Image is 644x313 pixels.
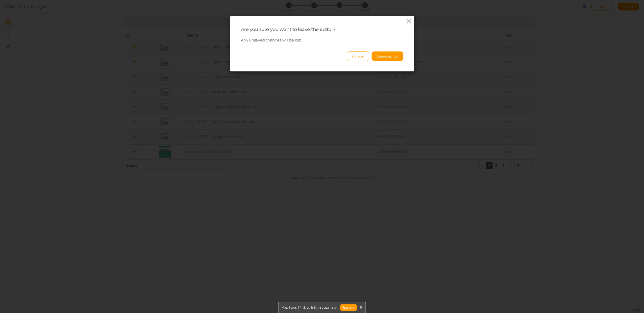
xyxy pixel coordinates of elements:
div: Are you sure you want to leave the editor? [241,27,403,33]
a: Upgrade [340,304,357,311]
button: Leave editor [372,51,403,61]
span: You have 14 days left in your trial [282,306,337,309]
p: Any unsaved changes will be lost [241,38,403,43]
button: Cancel [347,51,369,61]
